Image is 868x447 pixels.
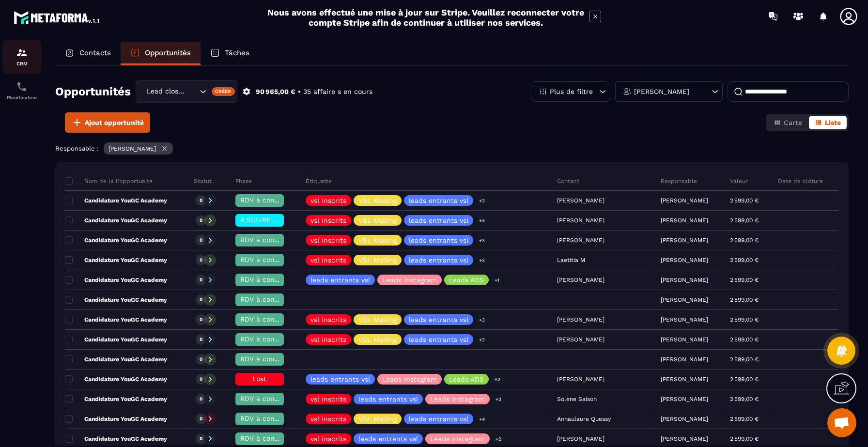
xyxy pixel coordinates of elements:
[358,316,397,323] p: VSL Mailing
[409,336,468,343] p: leads entrants vsl
[16,81,28,92] img: scheduler
[240,335,303,343] span: RDV à confimer ❓
[409,237,468,244] p: leads entrants vsl
[200,435,202,442] p: 0
[267,7,585,28] h2: Nous avons effectué une mise à jour sur Stripe. Veuillez reconnecter votre compte Stripe afin de ...
[2,40,41,74] a: formationformationCRM
[65,177,153,185] p: Nom de la l'opportunité
[661,396,708,402] p: [PERSON_NAME]
[187,86,197,97] input: Search for option
[730,316,759,323] p: 2 599,00 €
[310,197,346,204] p: vsl inscrits
[730,356,759,363] p: 2 599,00 €
[825,119,841,126] span: Liste
[16,47,28,59] img: formation
[409,257,468,263] p: leads entrants vsl
[661,435,708,442] p: [PERSON_NAME]
[409,416,468,422] p: leads entrants vsl
[661,356,708,363] p: [PERSON_NAME]
[65,112,150,133] button: Ajout opportunité
[661,237,708,244] p: [PERSON_NAME]
[256,87,295,96] p: 90 965,00 €
[303,87,372,96] p: 35 affaire s en cours
[730,257,759,263] p: 2 599,00 €
[235,177,252,185] p: Phase
[65,415,167,423] p: Candidature YouGC Academy
[661,296,708,303] p: [PERSON_NAME]
[476,255,488,265] p: +3
[476,414,488,424] p: +4
[144,86,187,97] span: Lead closing
[310,396,346,402] p: vsl inscrits
[730,396,759,402] p: 2 599,00 €
[310,277,370,283] p: leads entrants vsl
[65,256,167,264] p: Candidature YouGC Academy
[240,216,281,224] span: A SUIVRE ⏳
[200,416,202,422] p: 0
[298,87,301,96] p: •
[240,434,303,442] span: RDV à confimer ❓
[784,119,802,126] span: Carte
[661,376,708,383] p: [PERSON_NAME]
[310,257,346,263] p: vsl inscrits
[200,336,202,343] p: 0
[310,316,346,323] p: vsl inscrits
[661,217,708,224] p: [PERSON_NAME]
[730,435,759,442] p: 2 599,00 €
[200,217,202,224] p: 0
[121,42,201,65] a: Opportunités
[136,80,237,103] div: Search for option
[240,196,303,204] span: RDV à confimer ❓
[730,376,759,383] p: 2 599,00 €
[382,277,437,283] p: Leads Instagram
[409,197,468,204] p: leads entrants vsl
[145,48,191,57] p: Opportunités
[809,116,847,129] button: Liste
[200,356,202,363] p: 0
[252,375,266,383] span: Lost
[240,276,303,283] span: RDV à confimer ❓
[240,256,303,263] span: RDV à confimer ❓
[212,87,235,96] div: Créer
[661,416,708,422] p: [PERSON_NAME]
[194,177,212,185] p: Statut
[65,355,167,363] p: Candidature YouGC Academy
[65,395,167,403] p: Candidature YouGC Academy
[14,9,101,26] img: logo
[310,217,346,224] p: vsl inscrits
[310,376,370,383] p: leads entrants vsl
[476,335,488,345] p: +3
[240,315,303,323] span: RDV à confimer ❓
[65,336,167,343] p: Candidature YouGC Academy
[240,395,303,402] span: RDV à confimer ❓
[65,276,167,284] p: Candidature YouGC Academy
[358,217,397,224] p: VSL Mailing
[661,197,708,204] p: [PERSON_NAME]
[409,217,468,224] p: leads entrants vsl
[65,296,167,304] p: Candidature YouGC Academy
[768,116,808,129] button: Carte
[358,435,418,442] p: leads entrants vsl
[730,336,759,343] p: 2 599,00 €
[476,216,488,226] p: +4
[382,376,437,383] p: Leads Instagram
[310,416,346,422] p: vsl inscrits
[476,235,488,246] p: +3
[661,177,697,185] p: Responsable
[449,277,484,283] p: Leads ADS
[240,355,303,363] span: RDV à confimer ❓
[476,315,488,325] p: +3
[240,295,303,303] span: RDV à confimer ❓
[358,416,397,422] p: VSL Mailing
[310,336,346,343] p: vsl inscrits
[55,82,131,101] h2: Opportunités
[65,197,167,204] p: Candidature YouGC Academy
[200,296,202,303] p: 0
[240,415,303,422] span: RDV à confimer ❓
[449,376,484,383] p: Leads ADS
[358,257,397,263] p: VSL Mailing
[240,236,303,244] span: RDV à confimer ❓
[730,177,748,185] p: Valeur
[550,88,593,95] p: Plus de filtre
[200,277,202,283] p: 0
